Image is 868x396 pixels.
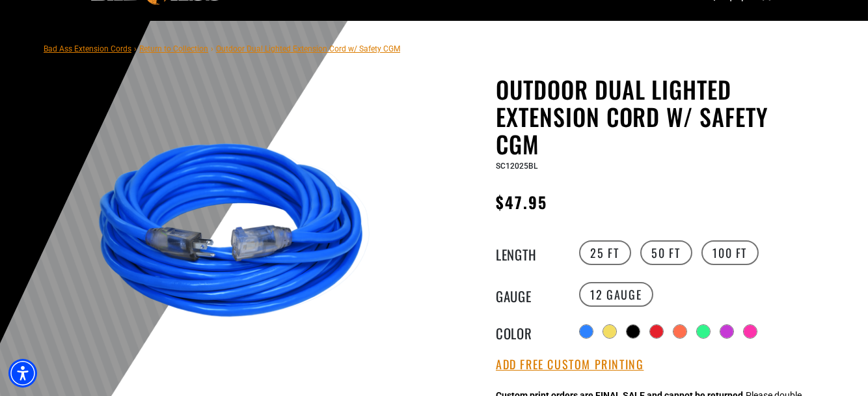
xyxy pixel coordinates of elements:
[496,323,561,340] legend: Color
[44,44,131,53] a: Bad Ass Extension Cords
[640,240,692,265] label: 50 FT
[496,190,547,214] span: $47.95
[496,358,644,372] button: Add Free Custom Printing
[496,244,561,261] legend: Length
[496,286,561,303] legend: Gauge
[496,76,815,158] h1: Outdoor Dual Lighted Extension Cord w/ Safety CGM
[139,44,208,53] a: Return to Collection
[579,240,631,265] label: 25 FT
[82,78,396,393] img: Blue
[134,44,137,53] span: ›
[8,359,37,388] div: Accessibility Menu
[496,162,537,171] span: SC12025BL
[701,240,759,265] label: 100 FT
[211,44,213,53] span: ›
[579,282,654,307] label: 12 Gauge
[216,44,400,53] span: Outdoor Dual Lighted Extension Cord w/ Safety CGM
[44,40,400,56] nav: breadcrumbs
